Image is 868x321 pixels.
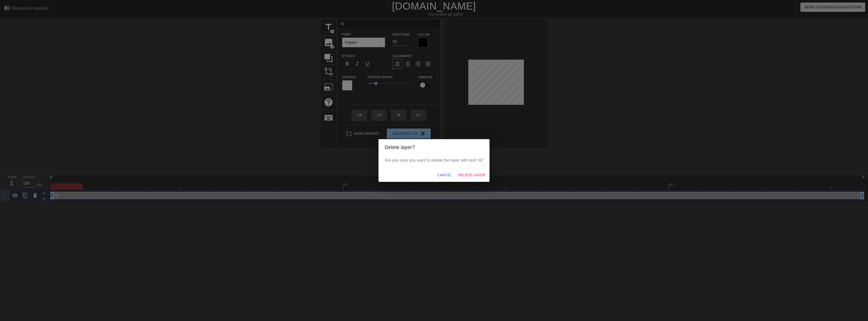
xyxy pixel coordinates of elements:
span: Delete Layer [458,172,485,178]
button: Cancel [435,170,454,180]
p: Are you sure you want to delete the layer with text: N? [385,157,483,163]
h2: Delete layer? [385,143,483,151]
button: Delete Layer [456,170,487,180]
span: Cancel [437,172,452,178]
